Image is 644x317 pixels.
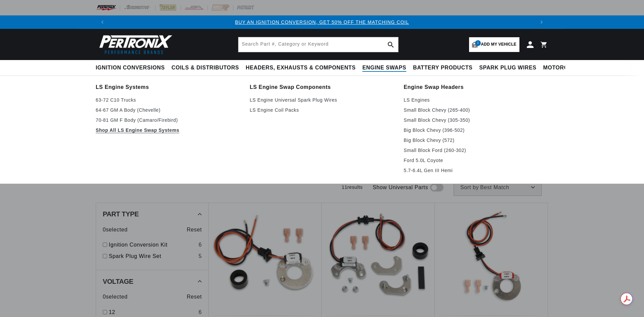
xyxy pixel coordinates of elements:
[187,293,202,301] span: Reset
[187,225,202,234] span: Reset
[404,96,548,104] a: LS Engines
[410,60,476,76] summary: Battery Products
[250,106,395,114] a: LS Engine Coil Packs
[198,241,202,249] div: 6
[535,15,548,29] button: Translation missing: en.sections.announcements.next_announcement
[96,126,240,134] a: Shop All LS Engine Swap Systems
[246,64,356,71] span: Headers, Exhausts & Components
[342,184,363,190] span: 11 results
[413,64,472,71] span: Battery Products
[476,60,540,76] summary: Spark Plug Wires
[96,83,240,92] a: LS Engine Systems
[103,225,128,234] span: 0 selected
[404,156,548,164] a: Ford 5.0L Coyote
[454,179,542,196] select: Sort by
[362,64,406,71] span: Engine Swaps
[96,15,109,29] button: Translation missing: en.sections.announcements.previous_announcement
[543,64,583,71] span: Motorcycle
[460,185,479,190] span: Sort by
[96,116,240,124] a: 70-81 GM F Body (Camaro/Firebird)
[475,40,481,46] span: 1
[404,166,548,174] a: 5.7-6.4L Gen III Hemi
[404,116,548,124] a: Small Block Chevy (305-350)
[96,106,240,114] a: 64-67 GM A Body (Chevelle)
[250,96,395,104] a: LS Engine Universal Spark Plug Wires
[168,60,242,76] summary: Coils & Distributors
[481,41,516,48] span: Add my vehicle
[198,252,202,261] div: 5
[250,83,395,92] a: LS Engine Swap Components
[96,64,165,71] span: Ignition Conversions
[238,37,398,52] input: Search Part #, Category or Keyword
[198,308,202,317] div: 6
[359,60,410,76] summary: Engine Swaps
[79,15,565,29] slideshow-component: Translation missing: en.sections.announcements.announcement_bar
[96,33,173,56] img: Pertronix
[109,241,196,249] a: Ignition Conversion Kit
[404,136,548,144] a: Big Block Chevy (572)
[373,183,428,192] span: Show Universal Parts
[404,106,548,114] a: Small Block Chevy (265-400)
[404,126,548,134] a: Big Block Chevy (396-502)
[103,211,139,217] span: Part Type
[109,18,535,26] div: 1 of 3
[540,60,587,76] summary: Motorcycle
[479,64,536,71] span: Spark Plug Wires
[235,19,409,25] a: BUY AN IGNITION CONVERSION, GET 50% OFF THE MATCHING COIL
[109,308,196,317] a: 12
[404,83,548,92] a: Engine Swap Headers
[96,60,168,76] summary: Ignition Conversions
[103,293,128,301] span: 0 selected
[469,37,519,52] a: 1Add my vehicle
[96,96,240,104] a: 63-72 C10 Trucks
[103,278,133,285] span: Voltage
[242,60,359,76] summary: Headers, Exhausts & Components
[404,146,548,154] a: Small Block Ford (260-302)
[172,64,239,71] span: Coils & Distributors
[383,37,398,52] button: search button
[109,252,196,261] a: Spark Plug Wire Set
[109,18,535,26] div: Announcement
